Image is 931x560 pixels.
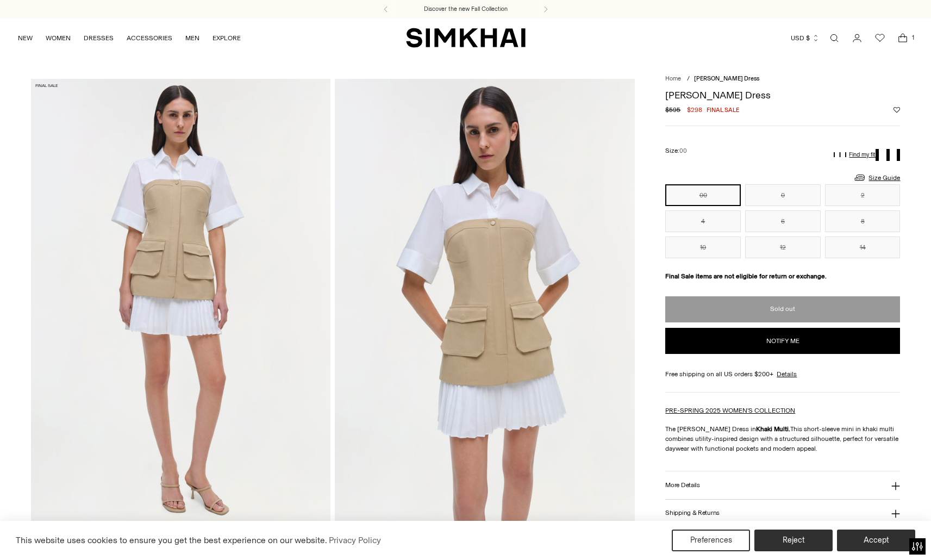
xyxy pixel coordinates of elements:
[665,237,741,258] button: 10
[665,328,900,354] button: Notify me
[665,424,900,453] p: The [PERSON_NAME] Dress in This short-sleeve mini in khaki multi combines utility-inspired design...
[687,105,702,115] span: $298
[406,27,526,48] a: SIMKHAI
[823,27,845,49] a: Open search modal
[424,5,508,14] a: Discover the new Fall Collection
[665,471,900,499] button: More Details
[665,210,741,232] button: 4
[665,272,827,280] strong: Final Sale items are not eligible for return or exchange.
[665,407,795,414] a: PRE-SPRING 2025 WOMEN'S COLLECTION
[18,26,33,50] a: NEW
[672,530,750,551] button: Preferences
[892,27,914,49] a: Open cart modal
[679,147,687,154] span: 00
[825,237,901,258] button: 14
[745,210,821,232] button: 6
[908,33,918,42] span: 1
[213,26,241,50] a: EXPLORE
[185,26,199,50] a: MEN
[665,75,681,82] a: Home
[869,27,891,49] a: Wishlist
[694,75,759,82] span: [PERSON_NAME] Dress
[16,535,327,545] span: This website uses cookies to ensure you get the best experience on our website.
[825,210,901,232] button: 8
[665,146,687,156] label: Size:
[825,184,901,206] button: 2
[853,171,900,184] a: Size Guide
[46,26,71,50] a: WOMEN
[837,530,915,551] button: Accept
[754,530,833,551] button: Reject
[665,90,900,100] h1: [PERSON_NAME] Dress
[846,27,868,49] a: Go to the account page
[127,26,172,50] a: ACCESSORIES
[777,369,797,379] a: Details
[665,74,900,84] nav: breadcrumbs
[745,237,821,258] button: 12
[791,26,820,50] button: USD $
[893,107,900,113] button: Add to Wishlist
[745,184,821,206] button: 0
[665,105,680,115] s: $595
[665,369,900,379] div: Free shipping on all US orders $200+
[665,184,741,206] button: 00
[335,79,635,528] img: Crosby Dress
[327,532,383,549] a: Privacy Policy (opens in a new tab)
[31,79,331,528] img: Crosby Dress
[665,482,699,489] h3: More Details
[665,509,720,517] h3: Shipping & Returns
[9,519,109,551] iframe: Sign Up via Text for Offers
[84,26,114,50] a: DRESSES
[665,500,900,527] button: Shipping & Returns
[756,425,790,433] strong: Khaki Multi.
[687,74,690,84] div: /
